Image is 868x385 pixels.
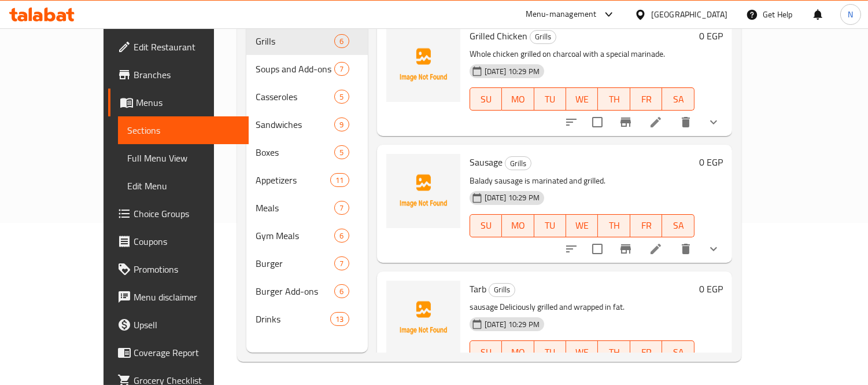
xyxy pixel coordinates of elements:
[630,214,662,237] button: FR
[585,110,610,134] span: Select to update
[571,344,593,361] span: WE
[707,115,721,129] svg: Show Choices
[334,229,349,243] div: items
[334,256,349,270] div: items
[108,61,249,89] a: Branches
[256,62,335,76] div: Soups and Add-ons
[630,87,662,111] button: FR
[134,318,239,332] span: Upsell
[475,344,497,361] span: SU
[651,8,727,21] div: [GEOGRAPHIC_DATA]
[502,340,534,364] button: MO
[108,33,249,61] a: Edit Restaurant
[475,217,497,234] span: SU
[334,201,349,215] div: items
[335,258,348,269] span: 7
[649,242,663,256] a: Edit menu item
[134,40,239,54] span: Edit Restaurant
[108,228,249,255] a: Coupons
[108,339,249,366] a: Coverage Report
[566,87,598,111] button: WE
[502,214,534,237] button: MO
[470,280,486,298] span: Tarb
[246,166,368,194] div: Appetizers11
[108,283,249,311] a: Menu disclaimer
[118,144,249,172] a: Full Menu View
[334,34,349,48] div: items
[630,340,662,364] button: FR
[470,87,502,111] button: SU
[118,172,249,200] a: Edit Menu
[480,192,544,203] span: [DATE] 10:29 PM
[470,300,695,314] p: sausage Deliciously grilled and wrapped in fat.
[539,217,562,234] span: TU
[699,154,723,170] h6: 0 EGP
[334,145,349,159] div: items
[256,312,331,326] div: Drinks
[566,214,598,237] button: WE
[331,175,348,186] span: 11
[598,340,630,364] button: TH
[256,145,335,159] span: Boxes
[127,151,239,165] span: Full Menu View
[256,201,335,215] span: Meals
[534,214,566,237] button: TU
[335,230,348,241] span: 6
[386,28,460,102] img: Grilled Chicken
[672,108,700,136] button: delete
[662,214,694,237] button: SA
[256,118,335,131] span: Sandwiches
[256,284,335,298] span: Burger Add-ons
[256,90,335,104] div: Casseroles
[246,222,368,250] div: Gym Meals6
[256,256,335,270] span: Burger
[386,281,460,355] img: Tarb
[246,23,368,338] nav: Menu sections
[246,277,368,305] div: Burger Add-ons6
[603,91,625,108] span: TH
[334,118,349,131] div: items
[335,119,348,130] span: 9
[334,62,349,76] div: items
[246,305,368,333] div: Drinks13
[134,234,239,248] span: Coupons
[335,286,348,297] span: 6
[335,91,348,102] span: 5
[571,91,593,108] span: WE
[662,340,694,364] button: SA
[507,217,529,234] span: MO
[246,138,368,166] div: Boxes5
[667,344,689,361] span: SA
[470,340,502,364] button: SU
[566,340,598,364] button: WE
[134,207,239,221] span: Choice Groups
[386,154,460,228] img: Sausage
[335,64,348,75] span: 7
[612,235,640,263] button: Branch-specific-item
[134,262,239,276] span: Promotions
[127,179,239,193] span: Edit Menu
[557,108,585,136] button: sort-choices
[848,8,853,21] span: N
[480,319,544,330] span: [DATE] 10:29 PM
[699,28,723,44] h6: 0 EGP
[470,47,695,61] p: Whole chicken grilled on charcoal with a special marinade.
[335,147,348,158] span: 5
[534,87,566,111] button: TU
[470,153,503,171] span: Sausage
[662,87,694,111] button: SA
[530,30,556,43] span: Grills
[598,214,630,237] button: TH
[246,194,368,222] div: Meals7
[246,27,368,55] div: Grills6
[534,340,566,364] button: TU
[108,89,249,116] a: Menus
[256,173,331,187] span: Appetizers
[470,27,527,45] span: Grilled Chicken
